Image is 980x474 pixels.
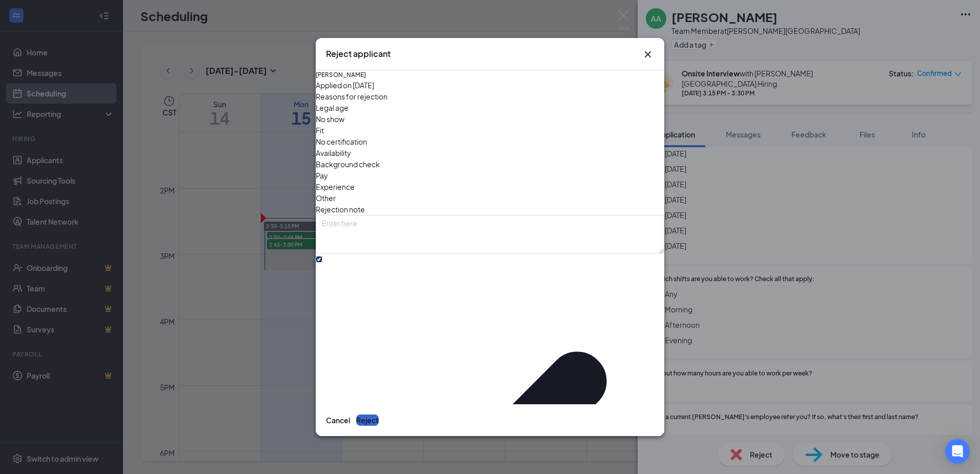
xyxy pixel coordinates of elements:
span: Legal age [316,102,349,113]
div: Applied on [DATE] [316,80,374,91]
span: Rejection note [316,205,365,214]
h3: Reject applicant [326,48,391,60]
button: Close [642,48,654,61]
span: No show [316,113,344,125]
span: Background check [316,159,380,170]
span: Experience [316,181,355,192]
span: No certification [316,136,367,147]
svg: Cross [642,48,654,61]
button: Cancel [326,414,350,426]
h5: [PERSON_NAME] [316,70,366,80]
span: Fit [316,125,324,136]
span: Pay [316,170,328,181]
span: Availability [316,147,351,159]
span: Other [316,192,336,204]
div: Open Intercom Messenger [945,439,970,464]
span: Reasons for rejection [316,92,387,101]
button: Reject [356,414,379,426]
